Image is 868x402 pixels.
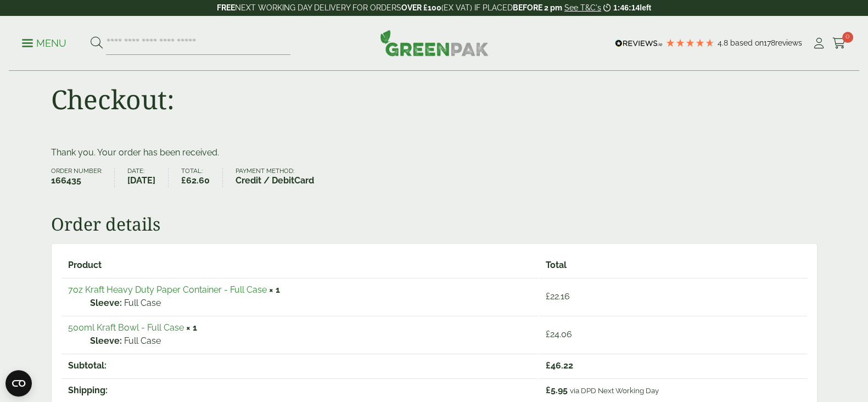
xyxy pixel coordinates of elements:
[51,214,817,235] h2: Order details
[127,174,155,187] strong: [DATE]
[380,30,489,56] img: GreenPak Supplies
[90,334,532,348] p: Full Case
[127,168,169,187] li: Date:
[832,38,846,49] i: Cart
[236,168,327,187] li: Payment method:
[513,3,562,12] strong: BEFORE 2 pm
[546,385,568,395] span: 5.95
[730,38,764,47] span: Based on
[181,175,210,186] bdi: 62.60
[269,284,280,295] strong: × 1
[665,38,715,48] div: 4.78 Stars
[812,38,826,49] i: My Account
[51,83,175,115] h1: Checkout:
[61,378,539,402] th: Shipping:
[718,38,730,47] span: 4.8
[90,297,122,310] strong: Sleeve:
[61,354,539,377] th: Subtotal:
[615,40,663,47] img: REVIEWS.io
[640,3,651,12] span: left
[181,175,186,186] span: £
[832,35,846,52] a: 0
[68,322,184,333] a: 500ml Kraft Bowl - Full Case
[217,3,235,12] strong: FREE
[539,254,807,277] th: Total
[181,168,223,187] li: Total:
[236,174,314,187] strong: Credit / DebitCard
[22,37,66,48] a: Menu
[90,334,122,348] strong: Sleeve:
[775,38,802,47] span: reviews
[613,3,640,12] span: 1:46:14
[546,360,551,371] span: £
[546,385,551,395] span: £
[51,146,817,159] p: Thank you. Your order has been received.
[546,360,573,371] span: 46.22
[764,38,775,47] span: 178
[51,168,115,187] li: Order number:
[546,291,550,302] span: £
[186,322,197,333] strong: × 1
[570,386,659,395] small: via DPD Next Working Day
[546,329,550,339] span: £
[61,254,539,277] th: Product
[22,37,66,50] p: Menu
[546,291,570,302] bdi: 22.16
[401,3,441,12] strong: OVER £100
[546,329,572,339] bdi: 24.06
[564,3,601,12] a: See T&C's
[90,297,532,310] p: Full Case
[68,284,267,295] a: 7oz Kraft Heavy Duty Paper Container - Full Case
[842,32,853,43] span: 0
[51,174,102,187] strong: 166435
[5,370,32,397] button: Open CMP widget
